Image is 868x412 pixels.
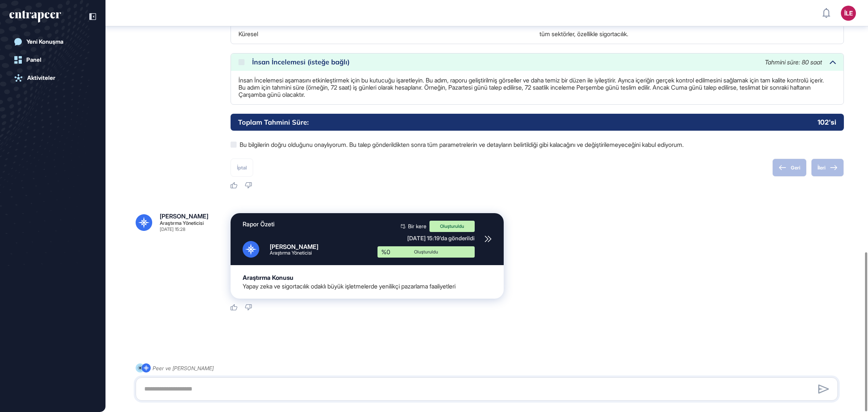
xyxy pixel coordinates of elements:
[407,235,475,242] font: [DATE] 15:19'da gönderildi
[243,274,293,281] font: Araştırma Konusu
[243,220,275,228] font: Rapor Özeti
[818,118,836,126] font: 102'si
[160,227,185,232] div: [DATE] 15:28
[408,223,426,229] font: Bir kere
[238,30,258,38] font: Küresel
[270,243,318,250] font: [PERSON_NAME]
[238,77,836,98] p: İnsan İncelemesi aşamasını etkinleştirmek için bu kutucuğu işaretleyin. Bu adım, raporu geliştiri...
[243,282,455,290] font: Yapay zeka ve sigortacılık odaklı büyük işletmelerde yenilikçi pazarlama faaliyetleri
[383,250,469,254] div: Oluşturuldu
[26,56,41,63] font: Panel
[9,52,96,67] a: Panel
[231,140,844,150] label: Bu bilgilerin doğru olduğunu onaylıyorum. Bu talep gönderildikten sonra tüm parametrelerin ve det...
[27,74,55,81] font: Aktiviteler
[841,6,856,21] button: İLE
[9,70,96,85] a: Aktiviteler
[539,30,628,38] font: tüm sektörler, özellikle sigortacılık.
[844,9,853,17] font: İLE
[381,248,390,256] font: %0
[252,59,757,66] div: İnsan İncelemesi (isteğe bağlı)
[26,38,63,45] font: Yeni Konuşma
[160,212,208,220] font: [PERSON_NAME]
[238,117,309,127] h6: Toplam Tahmini Süre:
[765,58,822,66] font: Tahmini süre: 80 saat
[9,11,61,23] div: entrapeer-logo
[270,250,312,256] font: Araştırma Yöneticisi
[153,365,214,371] font: Peer ve [PERSON_NAME]
[440,223,464,229] font: Oluşturuldu
[9,34,96,49] a: Yeni Konuşma
[160,220,204,226] font: Araştırma Yöneticisi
